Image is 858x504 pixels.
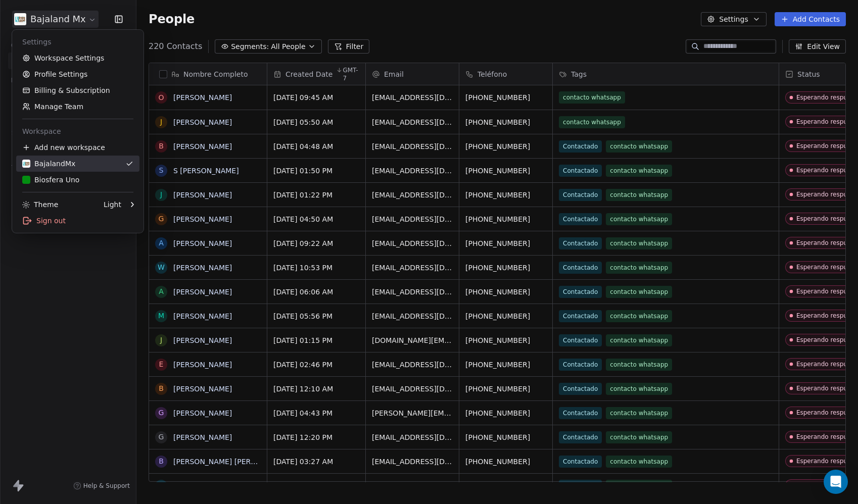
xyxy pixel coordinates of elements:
[22,160,30,168] img: ppic-bajaland-logo.jpg
[16,82,139,98] a: Billing & Subscription
[16,123,139,139] div: Workspace
[16,34,139,50] div: Settings
[16,213,139,229] div: Sign out
[16,66,139,82] a: Profile Settings
[22,199,58,210] div: Theme
[104,199,121,210] div: Light
[22,159,75,169] div: BajalandMx
[22,175,79,185] div: Biosfera Uno
[16,139,139,156] div: Add new workspace
[16,98,139,115] a: Manage Team
[16,50,139,66] a: Workspace Settings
